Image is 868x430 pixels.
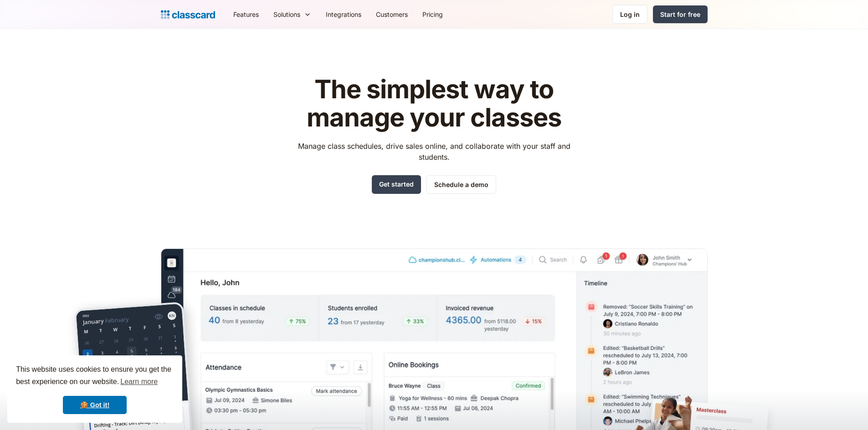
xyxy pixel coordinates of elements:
div: Solutions [273,10,300,19]
a: dismiss cookie message [63,396,127,414]
div: Start for free [660,10,700,19]
p: Manage class schedules, drive sales online, and collaborate with your staff and students. [289,141,579,162]
h1: The simplest way to manage your classes [289,76,579,132]
a: Features [226,4,266,25]
a: Schedule a demo [426,175,496,194]
div: Log in [620,10,640,19]
a: Customers [369,4,415,25]
div: Solutions [266,4,318,25]
a: Pricing [415,4,450,25]
a: Integrations [318,4,369,25]
a: Log in [612,5,647,24]
div: cookieconsent [7,355,182,423]
a: Start for free [653,5,708,23]
a: Get started [372,175,421,194]
a: learn more about cookies [119,375,159,389]
span: This website uses cookies to ensure you get the best experience on our website. [16,364,174,389]
a: home [161,8,215,21]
